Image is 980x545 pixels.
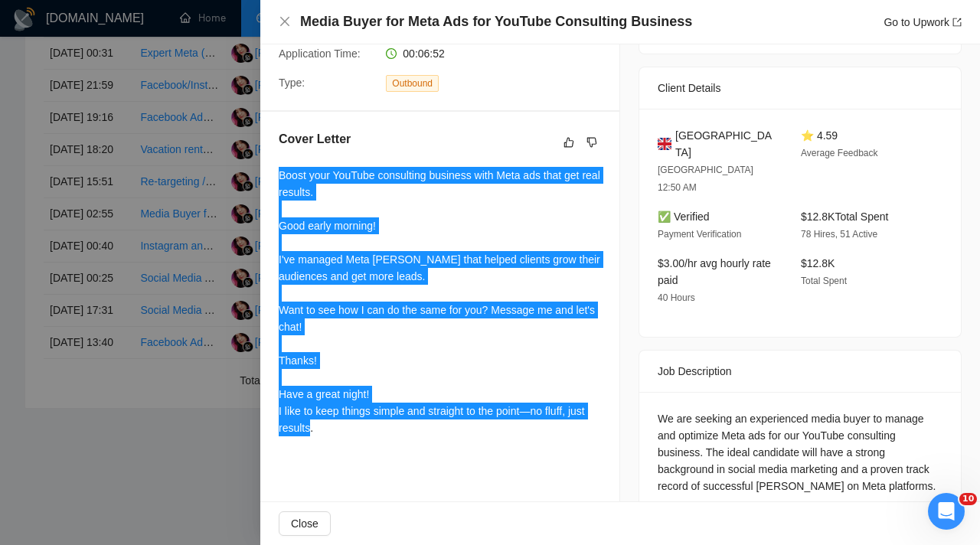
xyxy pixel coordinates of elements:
button: like [560,133,578,152]
div: Job Description [658,351,942,392]
img: 🇬🇧 [658,135,671,152]
a: Go to Upworkexport [884,16,962,28]
span: 40 Hours [658,292,695,303]
span: Outbound [386,75,439,92]
span: 78 Hires, 51 Active [801,229,877,240]
span: Close [291,515,318,532]
span: $12.8K [801,257,835,269]
span: Total Spent [801,276,847,286]
span: clock-circle [386,48,397,59]
h4: Media Buyer for Meta Ads for YouTube Consulting Business [300,12,692,31]
span: [GEOGRAPHIC_DATA] [675,127,776,161]
span: export [952,18,962,27]
span: Type: [279,77,305,89]
span: 00:06:52 [403,47,445,60]
button: dislike [583,133,601,152]
span: Application Time: [279,47,361,60]
span: $3.00/hr avg hourly rate paid [658,257,771,286]
span: 10 [959,493,977,505]
span: [GEOGRAPHIC_DATA] 12:50 AM [658,165,753,193]
div: Boost your YouTube consulting business with Meta ads that get real results. Good early morning! I... [279,167,601,436]
span: ✅ Verified [658,210,710,223]
button: Close [279,511,331,536]
span: $12.8K Total Spent [801,210,888,223]
div: We are seeking an experienced media buyer to manage and optimize Meta ads for our YouTube consult... [658,410,942,494]
iframe: Intercom live chat [928,493,965,530]
span: Payment Verification [658,229,741,240]
span: close [279,15,291,28]
span: like [563,136,574,148]
h5: Cover Letter [279,130,351,148]
span: dislike [586,136,597,148]
span: ⭐ 4.59 [801,129,838,142]
div: Client Details [658,67,942,109]
button: Close [279,15,291,28]
span: Average Feedback [801,148,878,158]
